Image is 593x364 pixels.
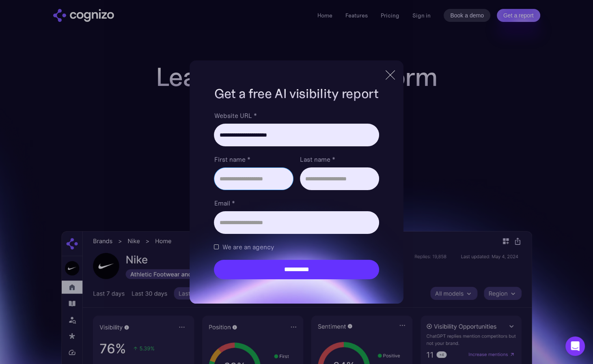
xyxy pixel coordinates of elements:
[214,85,379,103] h1: Get a free AI visibility report
[300,154,379,164] label: Last name *
[214,111,379,120] label: Website URL *
[214,154,293,164] label: First name *
[222,242,274,252] span: We are an agency
[214,111,379,279] form: Brand Report Form
[214,198,379,208] label: Email *
[565,336,585,356] div: Open Intercom Messenger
